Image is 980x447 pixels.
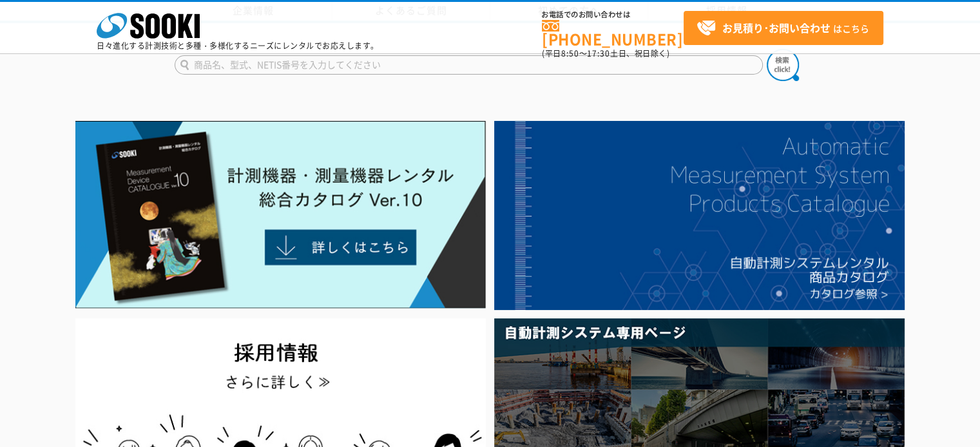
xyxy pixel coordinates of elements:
img: btn_search.png [767,49,799,81]
span: (平日 ～ 土日、祝日除く) [542,48,669,59]
input: 商品名、型式、NETIS番号を入力してください [175,55,763,75]
span: はこちら [697,19,869,38]
strong: お見積り･お問い合わせ [722,20,831,35]
span: お電話でのお問い合わせは [542,11,684,19]
span: 8:50 [561,48,579,59]
a: [PHONE_NUMBER] [542,20,684,46]
a: お見積り･お問い合わせはこちら [684,11,883,45]
img: Catalog Ver10 [75,121,486,309]
p: 日々進化する計測技術と多種・多様化するニーズにレンタルでお応えします。 [97,42,379,50]
span: 17:30 [587,48,610,59]
img: 自動計測システムカタログ [494,121,905,310]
